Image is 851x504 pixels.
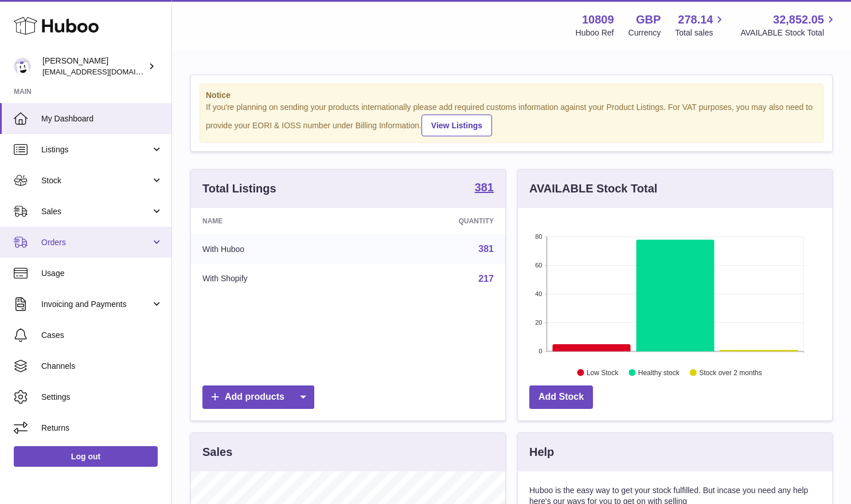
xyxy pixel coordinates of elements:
strong: 10809 [582,12,614,27]
strong: 381 [475,182,494,193]
a: Add products [202,385,314,409]
text: Healthy stock [638,368,680,376]
h3: Total Listings [202,181,276,196]
h3: Help [529,444,554,460]
text: Low Stock [587,368,619,376]
text: 20 [535,319,542,326]
td: With Huboo [191,234,360,264]
h3: AVAILABLE Stock Total [529,181,657,196]
span: Total sales [675,27,726,38]
div: If you're planning on sending your products internationally please add required customs informati... [206,102,817,136]
a: 278.14 Total sales [675,12,726,38]
span: Settings [41,392,163,403]
span: AVAILABLE Stock Total [740,27,837,38]
div: [PERSON_NAME] [42,56,146,77]
text: 60 [535,262,542,269]
a: 32,852.05 AVAILABLE Stock Total [740,12,837,38]
span: Cases [41,330,163,341]
a: Add Stock [529,385,593,409]
a: 381 [475,182,494,195]
a: 217 [478,274,494,283]
a: 381 [478,244,494,254]
text: 80 [535,233,542,240]
th: Quantity [360,208,505,234]
span: Invoicing and Payments [41,299,151,310]
strong: Notice [206,90,817,101]
span: Stock [41,175,151,186]
span: My Dashboard [41,113,163,124]
a: View Listings [421,115,492,136]
a: Log out [14,446,158,467]
span: Usage [41,268,163,279]
th: Name [191,208,360,234]
span: [EMAIL_ADDRESS][DOMAIN_NAME] [42,67,169,76]
span: 278.14 [678,12,713,27]
td: With Shopify [191,264,360,294]
strong: GBP [636,12,661,27]
span: Listings [41,144,151,155]
img: shop@ballersingod.com [14,58,31,75]
div: Huboo Ref [576,27,614,38]
span: Channels [41,361,163,372]
span: Returns [41,423,163,434]
text: 0 [538,348,542,355]
span: 32,852.05 [773,12,824,27]
span: Sales [41,206,151,217]
h3: Sales [202,444,232,460]
text: Stock over 2 months [699,368,762,376]
span: Orders [41,237,151,248]
div: Currency [629,27,661,38]
text: 40 [535,290,542,297]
